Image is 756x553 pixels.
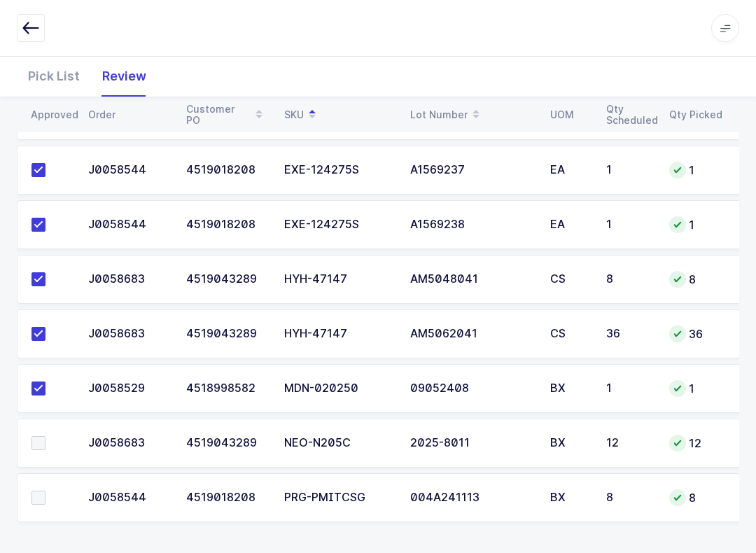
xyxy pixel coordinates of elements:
[284,328,393,340] div: HYH-47147
[669,271,722,288] div: 8
[88,109,169,120] div: Order
[88,273,169,286] div: J0058683
[88,164,169,176] div: J0058544
[186,328,267,340] div: 4519043289
[410,273,533,286] div: AM5048041
[284,491,393,504] div: PRG-PMITCSG
[410,382,533,395] div: 09052408
[550,218,589,231] div: EA
[669,435,722,451] div: 12
[88,437,169,449] div: J0058683
[606,218,652,231] div: 1
[606,382,652,395] div: 1
[669,109,722,120] div: Qty Picked
[17,56,91,97] div: Pick List
[550,109,589,120] div: UOM
[186,437,267,449] div: 4519043289
[31,109,71,120] div: Approved
[186,218,267,231] div: 4519018208
[550,164,589,176] div: EA
[284,164,393,176] div: EXE-124275S
[669,489,722,506] div: 8
[284,273,393,286] div: HYH-47147
[410,164,533,176] div: A1569237
[550,328,589,340] div: CS
[550,273,589,286] div: CS
[669,216,722,233] div: 1
[186,103,267,127] div: Customer PO
[606,437,652,449] div: 12
[410,218,533,231] div: A1569238
[284,103,393,127] div: SKU
[550,382,589,395] div: BX
[410,103,533,127] div: Lot Number
[669,162,722,178] div: 1
[91,56,157,97] div: Review
[606,273,652,286] div: 8
[606,491,652,504] div: 8
[410,328,533,340] div: AM5062041
[410,437,533,449] div: 2025-8011
[284,218,393,231] div: EXE-124275S
[606,164,652,176] div: 1
[669,380,722,397] div: 1
[88,382,169,395] div: J0058529
[606,328,652,340] div: 36
[550,437,589,449] div: BX
[88,218,169,231] div: J0058544
[88,491,169,504] div: J0058544
[284,382,393,395] div: MDN-020250
[284,437,393,449] div: NEO-N205C
[186,164,267,176] div: 4519018208
[88,328,169,340] div: J0058683
[410,491,533,504] div: 004A241113
[606,104,652,126] div: Qty Scheduled
[186,382,267,395] div: 4518998582
[669,325,722,342] div: 36
[550,491,589,504] div: BX
[186,491,267,504] div: 4519018208
[186,273,267,286] div: 4519043289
